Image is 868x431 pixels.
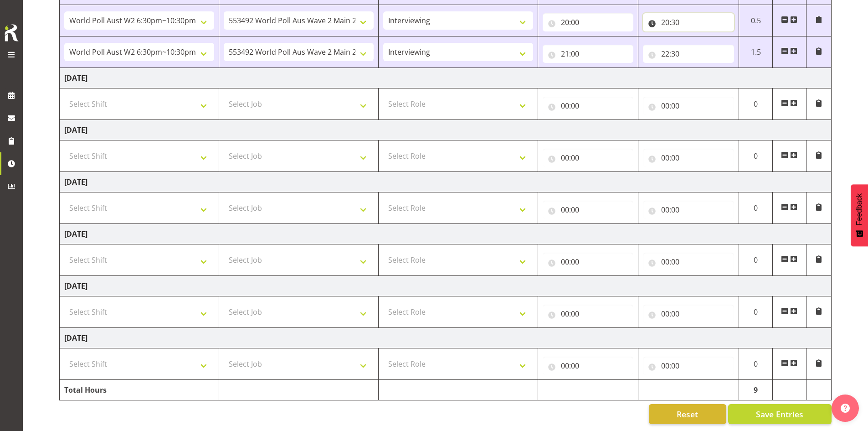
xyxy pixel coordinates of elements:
[739,192,773,224] td: 0
[643,13,734,31] input: Click to select...
[2,23,21,43] img: Rosterit icon logo
[543,201,634,219] input: Click to select...
[543,305,634,323] input: Click to select...
[60,328,832,348] td: [DATE]
[543,149,634,167] input: Click to select...
[643,149,734,167] input: Click to select...
[60,172,832,192] td: [DATE]
[649,404,726,424] button: Reset
[60,380,219,400] td: Total Hours
[756,408,803,420] span: Save Entries
[739,296,773,328] td: 0
[60,120,832,140] td: [DATE]
[60,68,832,88] td: [DATE]
[739,380,773,400] td: 9
[643,97,734,115] input: Click to select...
[677,408,698,420] span: Reset
[543,253,634,271] input: Click to select...
[643,305,734,323] input: Click to select...
[739,244,773,276] td: 0
[60,276,832,296] td: [DATE]
[543,357,634,375] input: Click to select...
[739,36,773,68] td: 1.5
[851,184,868,246] button: Feedback - Show survey
[543,45,634,63] input: Click to select...
[855,193,863,225] span: Feedback
[543,97,634,115] input: Click to select...
[739,348,773,380] td: 0
[60,224,832,244] td: [DATE]
[841,404,850,413] img: help-xxl-2.png
[543,13,634,31] input: Click to select...
[643,201,734,219] input: Click to select...
[643,45,734,63] input: Click to select...
[643,253,734,271] input: Click to select...
[739,140,773,172] td: 0
[728,404,832,424] button: Save Entries
[643,357,734,375] input: Click to select...
[739,88,773,120] td: 0
[739,5,773,36] td: 0.5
